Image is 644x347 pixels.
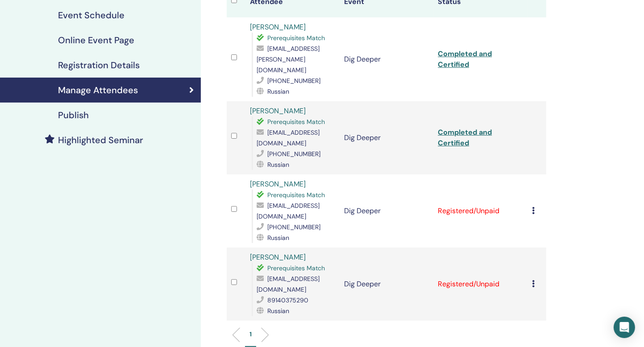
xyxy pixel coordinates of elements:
h4: Manage Attendees [58,85,138,95]
a: Completed and Certified [438,128,492,148]
h4: Registration Details [58,60,140,70]
h4: Online Event Page [58,35,134,45]
h4: Event Schedule [58,10,125,21]
span: Russian [267,161,289,169]
span: [EMAIL_ADDRESS][DOMAIN_NAME] [257,275,320,293]
span: Prerequisites Match [267,34,325,42]
a: [PERSON_NAME] [250,179,306,189]
td: Dig Deeper [340,174,434,248]
span: [PHONE_NUMBER] [267,77,320,85]
span: Prerequisites Match [267,191,325,199]
span: [EMAIL_ADDRESS][PERSON_NAME][DOMAIN_NAME] [257,45,320,74]
span: Prerequisites Match [267,118,325,126]
h4: Publish [58,110,89,120]
span: 89140375290 [267,296,308,304]
div: Open Intercom Messenger [614,317,635,338]
h4: Highlighted Seminar [58,135,143,145]
span: [EMAIL_ADDRESS][DOMAIN_NAME] [257,128,320,147]
span: [PHONE_NUMBER] [267,223,320,231]
span: Prerequisites Match [267,264,325,272]
span: Russian [267,87,289,95]
a: [PERSON_NAME] [250,106,306,116]
td: Dig Deeper [340,101,434,174]
a: [PERSON_NAME] [250,252,306,262]
span: Russian [267,234,289,242]
span: Russian [267,307,289,315]
td: Dig Deeper [340,17,434,101]
p: 1 [249,330,252,339]
span: [EMAIL_ADDRESS][DOMAIN_NAME] [257,202,320,220]
a: Completed and Certified [438,49,492,69]
td: Dig Deeper [340,248,434,321]
span: [PHONE_NUMBER] [267,150,320,158]
a: [PERSON_NAME] [250,22,306,32]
